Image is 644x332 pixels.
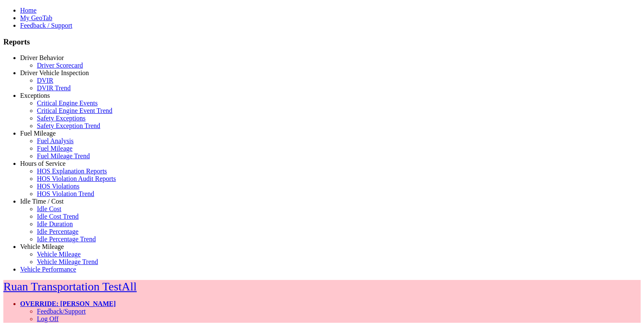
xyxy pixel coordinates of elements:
[20,54,64,61] a: Driver Behavior
[37,175,116,182] a: HOS Violation Audit Reports
[37,152,90,159] a: Fuel Mileage Trend
[37,167,107,175] a: HOS Explanation Reports
[37,315,59,322] a: Log Off
[37,84,70,91] a: DVIR Trend
[37,205,61,212] a: Idle Cost
[37,145,73,152] a: Fuel Mileage
[37,137,74,144] a: Fuel Analysis
[3,37,641,47] h3: Reports
[37,228,78,235] a: Idle Percentage
[20,300,116,307] a: OVERRIDE: [PERSON_NAME]
[20,69,89,76] a: Driver Vehicle Inspection
[37,183,79,190] a: HOS Violations
[37,258,98,265] a: Vehicle Mileage Trend
[20,266,76,273] a: Vehicle Performance
[37,251,80,258] a: Vehicle Mileage
[37,122,100,129] a: Safety Exception Trend
[37,190,94,197] a: HOS Violation Trend
[37,235,96,243] a: Idle Percentage Trend
[20,198,64,205] a: Idle Time / Cost
[37,213,79,220] a: Idle Cost Trend
[37,99,98,107] a: Critical Engine Events
[20,243,64,250] a: Vehicle Mileage
[37,115,86,122] a: Safety Exceptions
[37,107,112,114] a: Critical Engine Event Trend
[20,7,36,14] a: Home
[20,92,50,99] a: Exceptions
[37,220,73,227] a: Idle Duration
[20,22,72,29] a: Feedback / Support
[3,280,137,293] a: Ruan Transportation TestAll
[37,308,86,315] a: Feedback/Support
[20,160,65,167] a: Hours of Service
[37,62,83,69] a: Driver Scorecard
[20,14,52,21] a: My GeoTab
[37,77,53,84] a: DVIR
[20,130,56,137] a: Fuel Mileage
